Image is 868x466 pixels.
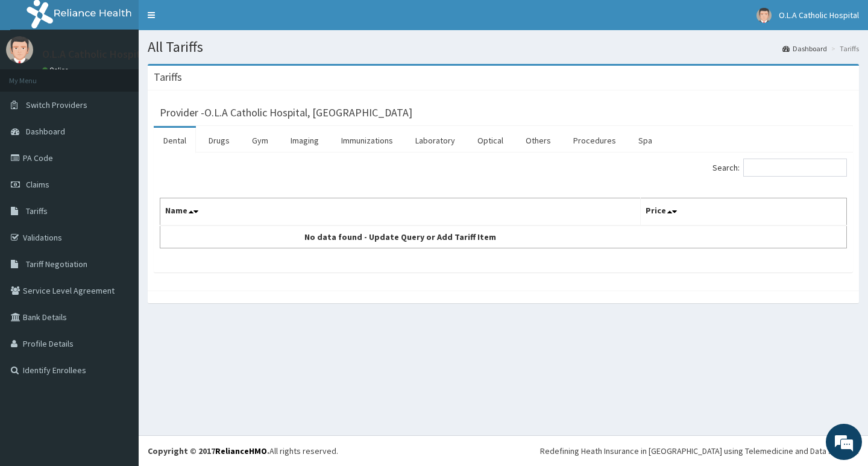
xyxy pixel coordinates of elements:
span: Switch Providers [26,99,87,110]
th: Price [641,198,847,226]
input: Search: [743,159,847,177]
a: Others [516,128,561,153]
a: Online [42,66,71,74]
h3: Tariffs [154,72,182,83]
li: Tariffs [828,43,859,54]
span: Tariffs [26,206,48,216]
strong: Copyright © 2017 . [148,446,269,456]
th: Name [160,198,641,226]
a: Gym [242,128,278,153]
img: User Image [756,8,772,23]
a: Immunizations [332,128,403,153]
a: Spa [629,128,662,153]
label: Search: [712,159,847,177]
img: User Image [6,36,33,63]
span: O.L.A Catholic Hospital [779,10,859,20]
td: No data found - Update Query or Add Tariff Item [160,225,641,248]
span: Claims [26,179,49,190]
h1: All Tariffs [148,39,859,55]
a: Optical [468,128,513,153]
a: RelianceHMO [215,446,267,456]
a: Imaging [281,128,329,153]
a: Procedures [564,128,626,153]
h3: Provider - O.L.A Catholic Hospital, [GEOGRAPHIC_DATA] [160,107,412,118]
span: Tariff Negotiation [26,259,87,269]
span: Dashboard [26,126,65,137]
a: Laboratory [406,128,465,153]
p: O.L.A Catholic Hospital [42,49,149,60]
a: Drugs [199,128,239,153]
a: Dashboard [782,43,827,54]
div: Redefining Heath Insurance in [GEOGRAPHIC_DATA] using Telemedicine and Data Science! [540,445,859,457]
a: Dental [154,128,196,153]
footer: All rights reserved. [139,435,868,466]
